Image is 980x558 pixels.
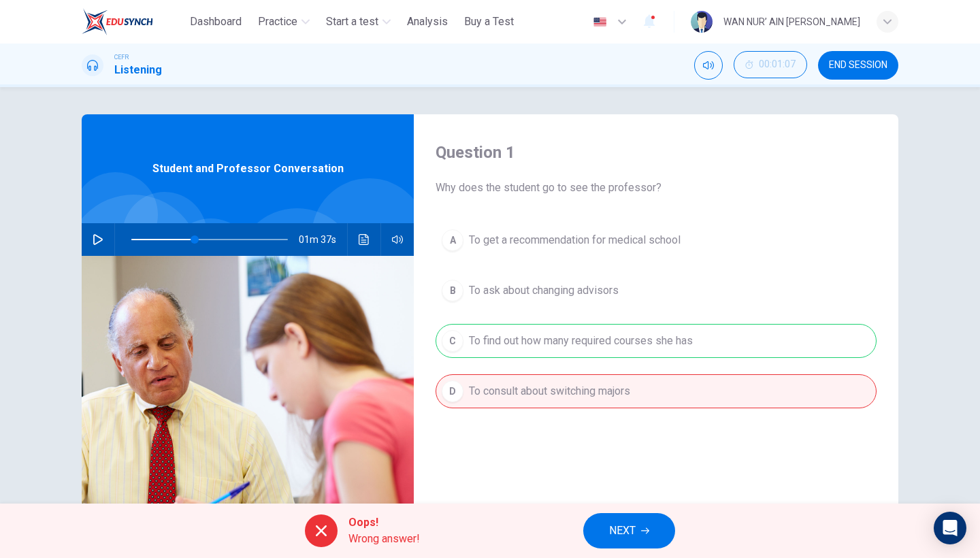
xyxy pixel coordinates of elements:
button: Buy a Test [459,10,519,34]
span: Buy a Test [464,14,514,30]
span: Why does the student go to see the professor? [436,180,877,196]
button: Analysis [402,10,453,34]
span: Analysis [407,14,448,30]
span: Wrong answer! [348,531,420,547]
span: 00:01:07 [759,59,796,70]
img: Profile picture [691,11,713,33]
span: Dashboard [190,14,242,30]
button: Click to see the audio transcription [353,223,375,256]
h1: Listening [114,62,162,78]
div: Hide [734,51,807,80]
img: en [591,17,608,27]
span: 01m 37s [299,223,347,256]
button: END SESSION [818,51,898,80]
span: Student and Professor Conversation [152,161,344,177]
div: WAN NUR’ AIN [PERSON_NAME] [723,14,860,30]
div: Mute [694,51,723,80]
button: 00:01:07 [734,51,807,78]
button: NEXT [583,513,675,548]
button: Dashboard [184,10,247,34]
button: Practice [252,10,315,34]
span: CEFR [114,52,129,62]
button: Start a test [321,10,396,34]
span: Start a test [326,14,378,30]
span: END SESSION [829,60,887,71]
h4: Question 1 [436,142,877,163]
span: NEXT [609,521,636,540]
img: ELTC logo [82,8,153,35]
a: ELTC logo [82,8,184,35]
span: Practice [258,14,297,30]
div: Open Intercom Messenger [934,512,966,544]
span: Oops! [348,514,420,531]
